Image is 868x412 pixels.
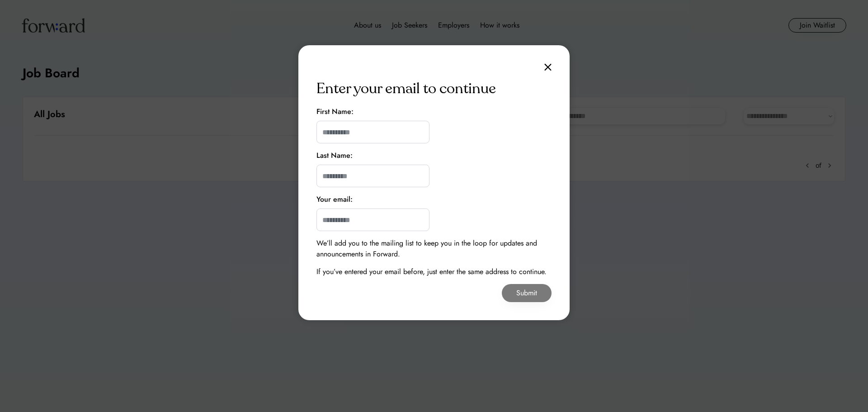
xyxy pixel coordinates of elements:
img: close.svg [544,63,552,71]
div: Enter your email to continue [316,78,496,99]
div: We’ll add you to the mailing list to keep you in the loop for updates and announcements in Forward. [316,238,552,260]
div: Last Name: [316,150,353,161]
div: First Name: [316,106,354,117]
div: If you’ve entered your email before, just enter the same address to continue. [316,266,547,277]
div: Your email: [316,194,353,205]
button: Submit [502,284,552,302]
